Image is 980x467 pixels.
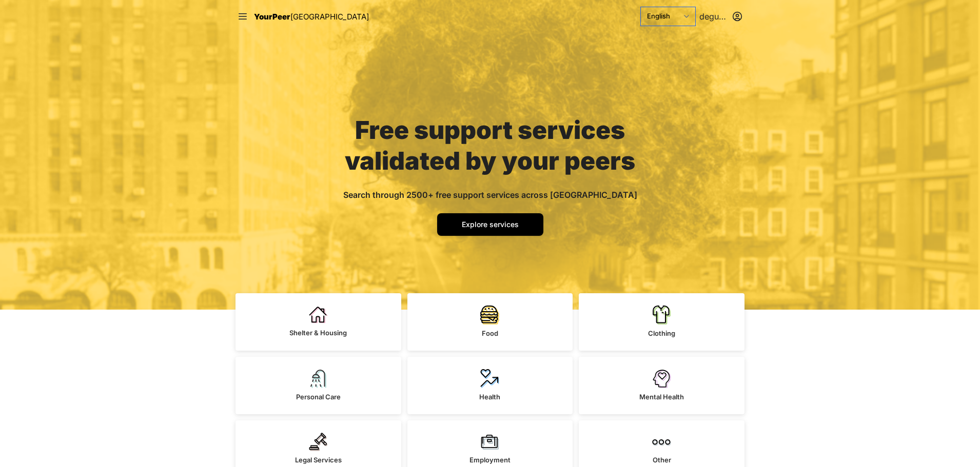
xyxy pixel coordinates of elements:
a: Personal Care [236,357,401,414]
span: YourPeer [254,12,290,22]
a: Explore services [437,213,543,236]
a: Clothing [579,293,744,351]
span: Personal Care [296,393,341,401]
span: Food [482,329,498,337]
a: Shelter & Housing [236,293,401,351]
span: Clothing [648,329,675,337]
span: Health [479,393,500,401]
a: Food [407,293,573,351]
span: [GEOGRAPHIC_DATA] [290,12,369,22]
span: Legal Services [295,456,342,464]
span: Search through 2500+ free support services across [GEOGRAPHIC_DATA] [343,190,637,200]
span: Other [653,456,671,464]
span: deguyot [699,10,728,23]
a: Mental Health [579,357,744,414]
button: deguyot [699,10,742,23]
span: Mental Health [639,393,684,401]
a: Health [407,357,573,414]
span: Shelter & Housing [289,329,347,337]
span: Free support services validated by your peers [345,115,635,176]
a: YourPeer[GEOGRAPHIC_DATA] [254,10,369,23]
span: Employment [469,456,511,464]
span: Explore services [462,220,519,229]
